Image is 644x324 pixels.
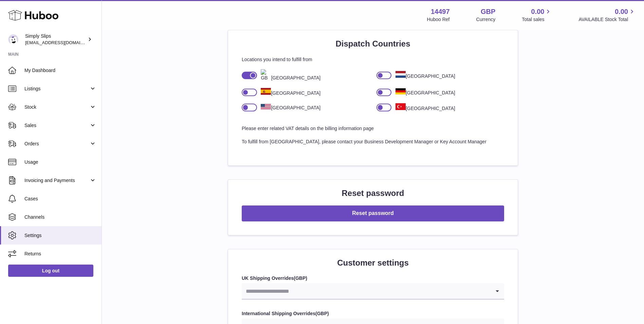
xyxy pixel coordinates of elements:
span: Usage [24,159,96,165]
div: Huboo Ref [427,16,450,23]
span: Listings [24,86,89,92]
img: GB [261,69,271,81]
strong: 14497 [431,7,450,16]
img: ES [261,88,271,95]
input: Search for option [242,283,491,299]
span: Sales [24,122,89,129]
div: Currency [476,16,496,23]
span: 0.00 [615,7,628,16]
span: Stock [24,104,89,110]
a: Log out [8,265,93,277]
div: Search for option [242,283,504,300]
a: 0.00 AVAILABLE Stock Total [578,7,636,23]
div: [GEOGRAPHIC_DATA] [391,103,455,112]
span: Channels [24,214,96,220]
span: ( ) [294,275,307,281]
label: International Shipping Overrides [242,310,504,317]
div: [GEOGRAPHIC_DATA] [391,88,455,96]
div: [GEOGRAPHIC_DATA] [257,104,320,111]
span: AVAILABLE Stock Total [578,16,636,23]
img: DE [395,88,406,94]
span: Settings [24,232,96,239]
p: Please enter related VAT details on the billing information page [242,125,504,132]
span: 0.00 [531,7,545,16]
div: [GEOGRAPHIC_DATA] [257,88,320,96]
h2: Dispatch Countries [242,38,504,49]
p: Locations you intend to fulfill from [242,56,504,63]
span: ( ) [315,311,329,316]
label: UK Shipping Overrides [242,275,504,282]
span: Returns [24,251,96,257]
span: Invoicing and Payments [24,177,89,184]
h2: Reset password [242,188,504,199]
div: Simply Slips [25,33,86,46]
span: Orders [24,141,89,147]
div: [GEOGRAPHIC_DATA] [391,71,455,79]
span: My Dashboard [24,67,96,74]
img: NL [395,71,406,78]
div: [GEOGRAPHIC_DATA] [257,69,320,81]
img: TR [395,103,406,110]
a: 0.00 Total sales [522,7,552,23]
p: To fulfill from [GEOGRAPHIC_DATA], please contact your Business Development Manager or Key Accoun... [242,139,504,145]
span: Cases [24,196,96,202]
strong: GBP [317,311,327,316]
strong: GBP [295,275,306,281]
img: pooletom40@gmail.com [8,34,18,44]
strong: GBP [481,7,495,16]
img: US [261,104,271,109]
a: Reset password [242,211,504,216]
span: [EMAIL_ADDRESS][DOMAIN_NAME] [25,40,100,45]
h2: Customer settings [242,257,504,268]
span: Total sales [522,16,552,23]
button: Reset password [242,205,504,221]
